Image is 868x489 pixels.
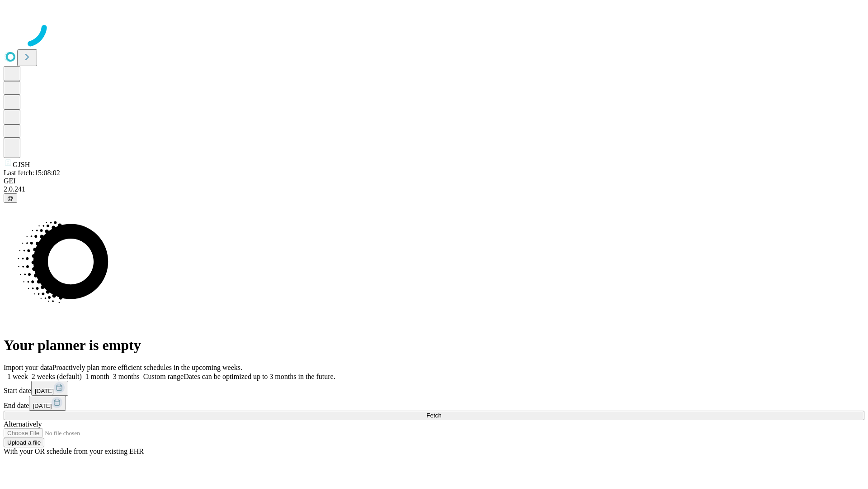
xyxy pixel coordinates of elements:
[29,396,66,411] button: [DATE]
[184,373,335,380] span: Dates can be optimized up to 3 months in the future.
[4,411,864,420] button: Fetch
[4,169,60,177] span: Last fetch: 15:08:02
[4,177,864,185] div: GEI
[4,447,144,455] span: With your OR schedule from your existing EHR
[4,396,864,411] div: End date
[4,193,17,203] button: @
[4,381,864,396] div: Start date
[7,373,28,380] span: 1 week
[52,364,242,371] span: Proactively plan more efficient schedules in the upcoming weeks.
[33,403,52,409] span: [DATE]
[4,420,42,428] span: Alternatively
[32,373,82,380] span: 2 weeks (default)
[4,364,52,371] span: Import your data
[426,412,441,419] span: Fetch
[31,381,68,396] button: [DATE]
[4,438,44,447] button: Upload a file
[85,373,109,380] span: 1 month
[35,388,54,394] span: [DATE]
[113,373,140,380] span: 3 months
[7,195,14,201] span: @
[13,161,30,168] span: GJSH
[4,185,864,193] div: 2.0.241
[143,373,184,380] span: Custom range
[4,337,864,354] h1: Your planner is empty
